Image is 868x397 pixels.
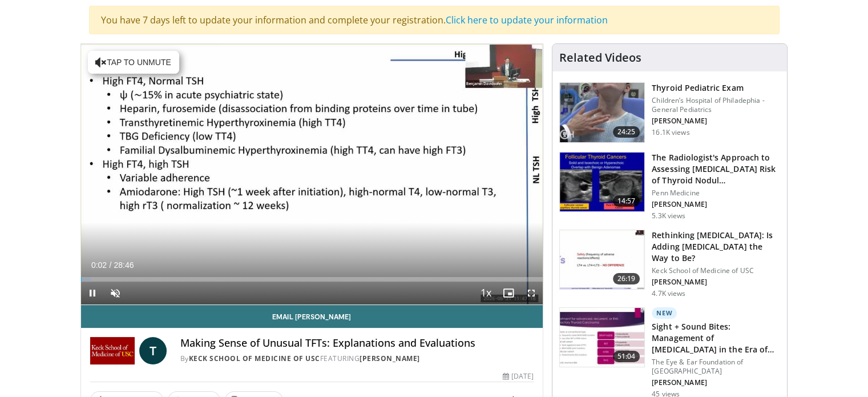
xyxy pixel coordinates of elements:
[652,358,780,376] p: The Eye & Ear Foundation of [GEOGRAPHIC_DATA]
[497,282,520,304] button: Enable picture-in-picture mode
[652,211,685,220] p: 5.3K views
[446,14,608,26] a: Click here to update your information
[560,83,644,142] img: 576742cb-950f-47b1-b49b-8023242b3cfa.150x105_q85_crop-smart_upscale.jpg
[559,152,780,220] a: 14:57 The Radiologist's Approach to Assessing [MEDICAL_DATA] Risk of Thyroid Nodul… Penn Medicine...
[81,277,543,282] div: Progress Bar
[652,128,689,137] p: 16.1K views
[652,307,677,319] p: New
[81,44,543,305] video-js: Video Player
[613,351,640,362] span: 51:04
[360,354,420,363] a: [PERSON_NAME]
[652,230,780,264] h3: Rethinking [MEDICAL_DATA]: Is Adding [MEDICAL_DATA] the Way to Be?
[180,354,534,364] div: By FEATURING
[89,6,780,34] div: You have 7 days left to update your information and complete your registration.
[652,152,780,186] h3: The Radiologist's Approach to Assessing [MEDICAL_DATA] Risk of Thyroid Nodul…
[90,337,135,364] img: Keck School of Medicine of USC
[560,153,644,212] img: 64bf5cfb-7b6d-429f-8d89-8118f524719e.150x105_q85_crop-smart_upscale.jpg
[559,230,780,298] a: 26:19 Rethinking [MEDICAL_DATA]: Is Adding [MEDICAL_DATA] the Way to Be? Keck School of Medicine ...
[652,321,780,355] h3: Sight + Sound Bites: Management of [MEDICAL_DATA] in the Era of Targ…
[88,51,179,74] button: Tap to unmute
[104,282,127,304] button: Unmute
[180,337,534,350] h4: Making Sense of Unusual TFTs: Explanations and Evaluations
[652,378,780,387] p: [PERSON_NAME]
[652,82,780,94] h3: Thyroid Pediatric Exam
[652,117,780,126] p: [PERSON_NAME]
[559,82,780,143] a: 24:25 Thyroid Pediatric Exam Children’s Hospital of Philadephia - General Pediatrics [PERSON_NAME...
[652,278,780,287] p: [PERSON_NAME]
[613,126,640,138] span: 24:25
[652,96,780,114] p: Children’s Hospital of Philadephia - General Pediatrics
[652,200,780,209] p: [PERSON_NAME]
[503,371,534,382] div: [DATE]
[139,337,167,364] a: T
[520,282,543,304] button: Fullscreen
[189,354,320,363] a: Keck School of Medicine of USC
[652,289,685,298] p: 4.7K views
[613,273,640,284] span: 26:19
[81,282,104,304] button: Pause
[652,266,780,275] p: Keck School of Medicine of USC
[81,305,543,328] a: Email [PERSON_NAME]
[560,230,644,290] img: 83a0fbab-8392-4dd6-b490-aa2edb68eb86.150x105_q85_crop-smart_upscale.jpg
[91,260,107,270] span: 0:02
[110,260,112,270] span: /
[474,282,497,304] button: Playback Rate
[559,51,641,65] h4: Related Videos
[560,308,644,367] img: 8bea4cff-b600-4be7-82a7-01e969b6860e.150x105_q85_crop-smart_upscale.jpg
[613,195,640,207] span: 14:57
[114,260,134,270] span: 28:46
[652,189,780,198] p: Penn Medicine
